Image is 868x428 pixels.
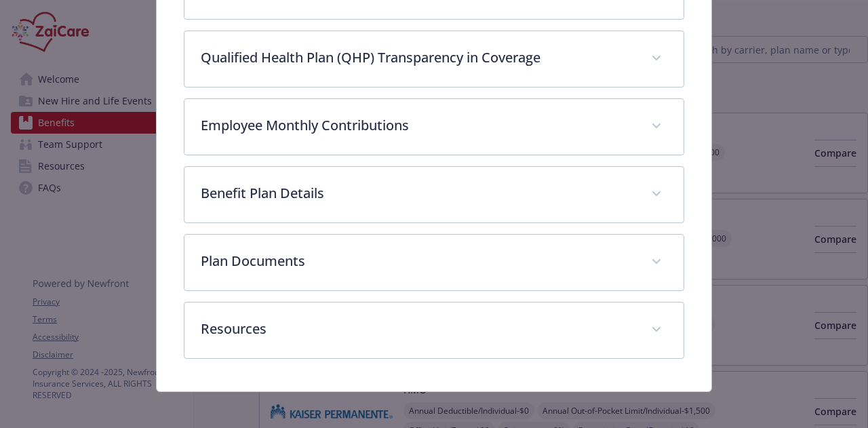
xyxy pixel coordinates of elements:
p: Plan Documents [201,251,634,271]
p: Qualified Health Plan (QHP) Transparency in Coverage [201,47,634,68]
div: Resources [184,303,683,358]
div: Plan Documents [184,235,683,290]
div: Qualified Health Plan (QHP) Transparency in Coverage [184,31,683,87]
div: Benefit Plan Details [184,167,683,222]
div: Employee Monthly Contributions [184,99,683,155]
p: Employee Monthly Contributions [201,115,634,136]
p: Resources [201,319,634,339]
p: Benefit Plan Details [201,183,634,203]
